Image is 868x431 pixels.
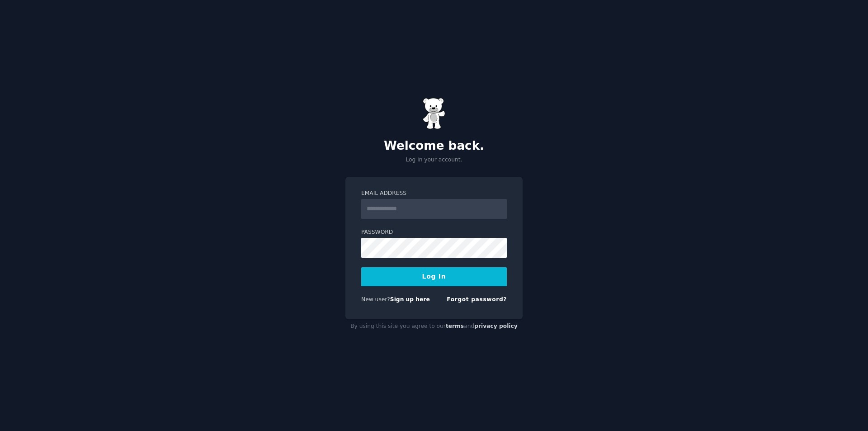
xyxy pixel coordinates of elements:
a: terms [446,323,464,329]
div: By using this site you agree to our and [345,319,523,334]
p: Log in your account. [345,156,523,164]
label: Password [361,228,507,237]
span: New user? [361,296,390,303]
h2: Welcome back. [345,139,523,153]
a: Sign up here [390,296,430,303]
button: Log In [361,267,507,286]
img: Gummy Bear [423,98,445,129]
a: Forgot password? [447,296,507,303]
a: privacy policy [474,323,518,329]
label: Email Address [361,189,507,198]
